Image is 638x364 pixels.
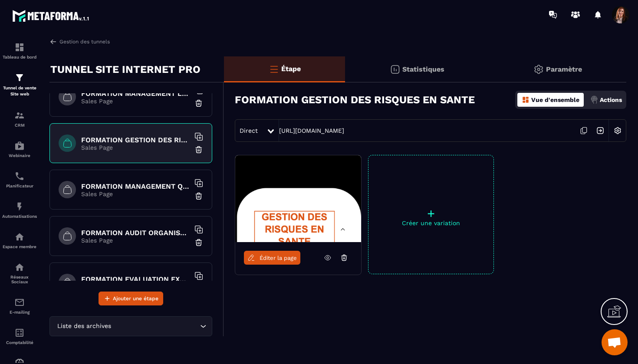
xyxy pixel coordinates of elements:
p: Tableau de bord [2,55,37,59]
h3: FORMATION GESTION DES RISQUES EN SANTE [235,94,475,106]
p: Espace membre [2,244,37,249]
img: trash [194,238,203,247]
p: Webinaire [2,153,37,158]
a: schedulerschedulerPlanificateur [2,164,37,195]
p: Statistiques [402,65,444,73]
a: emailemailE-mailing [2,291,37,321]
img: arrow-next.bcc2205e.svg [592,122,608,139]
span: Liste des archives [55,321,113,331]
p: E-mailing [2,310,37,315]
img: scheduler [14,171,25,181]
img: social-network [14,262,25,272]
p: Sales Page [81,237,190,244]
a: accountantaccountantComptabilité [2,321,37,351]
span: Éditer la page [260,255,297,261]
a: Ouvrir le chat [602,329,628,355]
img: trash [194,192,203,200]
p: Sales Page [81,190,190,197]
a: social-networksocial-networkRéseaux Sociaux [2,256,37,291]
h6: FORMATION EVALUATION EXTERNE HAS [81,275,190,283]
p: Créer une variation [368,220,493,226]
p: Sales Page [81,144,190,151]
a: Éditer la page [244,251,300,265]
p: Paramètre [546,65,582,73]
img: logo [12,8,90,23]
a: formationformationTunnel de vente Site web [2,66,37,104]
h6: FORMATION GESTION DES RISQUES EN SANTE [81,136,190,144]
img: email [14,297,25,308]
img: bars-o.4a397970.svg [269,64,279,74]
a: automationsautomationsEspace membre [2,225,37,256]
span: Direct [240,127,258,134]
p: CRM [2,123,37,128]
p: TUNNEL SITE INTERNET PRO [50,61,201,78]
input: Search for option [113,321,198,331]
img: trash [194,99,203,108]
h6: FORMATION MANAGEMENT LEADERSHIP [81,89,190,98]
p: Étape [281,65,301,73]
img: setting-w.858f3a88.svg [609,122,626,139]
img: trash [194,145,203,154]
img: automations [14,201,25,212]
h6: FORMATION MANAGEMENT QUALITE ET RISQUES EN ESSMS [81,182,190,190]
img: formation [14,110,25,121]
a: [URL][DOMAIN_NAME] [279,127,344,134]
p: Automatisations [2,214,37,219]
img: image [235,155,361,242]
p: Vue d'ensemble [531,96,579,103]
img: accountant [14,328,25,338]
img: formation [14,42,25,52]
span: Ajouter une étape [113,294,158,303]
a: Gestion des tunnels [49,38,110,46]
button: Ajouter une étape [99,292,163,305]
img: formation [14,72,25,83]
p: Planificateur [2,184,37,188]
p: + [368,207,493,220]
img: automations [14,232,25,242]
h6: FORMATION AUDIT ORGANISATIONNEL EN ESSMS [81,229,190,237]
div: Search for option [49,316,212,336]
img: automations [14,141,25,151]
img: actions.d6e523a2.png [590,96,598,104]
img: stats.20deebd0.svg [390,64,400,75]
p: Tunnel de vente Site web [2,85,37,97]
p: Actions [600,96,622,103]
p: Sales Page [81,98,190,105]
img: arrow [49,38,57,46]
p: Réseaux Sociaux [2,275,37,284]
img: setting-gr.5f69749f.svg [533,64,544,75]
a: automationsautomationsAutomatisations [2,195,37,225]
a: formationformationCRM [2,104,37,134]
p: Comptabilité [2,340,37,345]
a: automationsautomationsWebinaire [2,134,37,164]
a: formationformationTableau de bord [2,36,37,66]
img: dashboard-orange.40269519.svg [522,96,529,104]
